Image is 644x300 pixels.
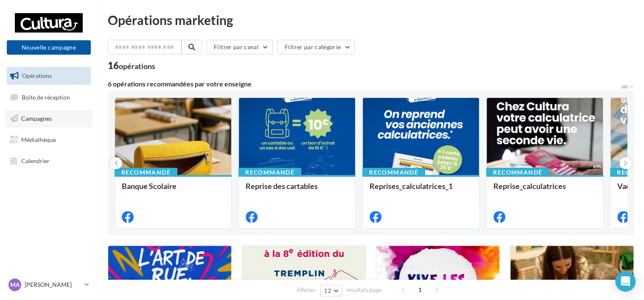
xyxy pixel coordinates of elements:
[370,181,453,191] span: Reprises_calculatrices_1
[615,271,636,292] div: Open Intercom Messenger
[122,181,176,191] span: Banque Scolaire
[22,72,52,79] span: Opérations
[21,157,50,164] span: Calendrier
[347,286,382,294] span: résultats/page
[493,181,566,191] span: Reprise_calculatrices
[5,110,92,128] a: Campagnes
[7,277,91,293] a: MA [PERSON_NAME]
[7,40,91,55] button: Nouvelle campagne
[324,287,331,294] span: 12
[108,81,620,87] div: 6 opérations recommandées par votre enseigne
[413,283,427,297] span: 1
[10,281,20,289] span: MA
[277,40,355,54] button: Filtrer par catégorie
[362,168,425,177] div: Recommandé
[119,62,155,70] div: opérations
[320,285,342,297] button: 12
[22,93,70,100] span: Boîte de réception
[115,168,177,177] div: Recommandé
[5,67,92,85] a: Opérations
[21,136,56,143] span: Médiathèque
[238,168,301,177] div: Recommandé
[25,281,81,289] p: [PERSON_NAME]
[246,181,318,191] span: Reprise des cartables
[5,152,92,170] a: Calendrier
[108,14,634,26] div: Opérations marketing
[297,286,316,294] span: Afficher
[5,131,92,149] a: Médiathèque
[108,61,155,70] div: 16
[486,168,549,177] div: Recommandé
[207,40,273,54] button: Filtrer par canal
[21,115,52,122] span: Campagnes
[5,88,92,106] a: Boîte de réception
